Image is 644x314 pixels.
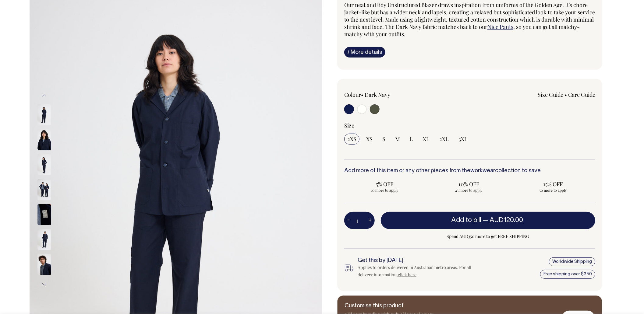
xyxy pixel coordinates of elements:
[37,129,51,150] img: dark-navy
[345,303,442,309] h6: Customise this product
[344,179,425,194] input: 5% OFF 10 more to apply
[420,134,433,145] input: XL
[37,229,51,250] img: dark-navy
[344,1,595,30] span: Our neat and tidy Unstructured Blazer draws inspiration from uniforms of the Golden Age. It's cho...
[516,188,590,193] span: 50 more to apply
[344,134,359,145] input: 2XS
[381,212,595,229] button: Add to bill —AUD120.00
[348,49,349,55] span: i
[347,135,356,143] span: 2XS
[490,217,523,223] span: AUD120.00
[379,134,388,145] input: S
[40,89,49,103] button: Previous
[381,233,595,240] span: Spend AUD350 more to get FREE SHIPPING
[407,134,416,145] input: L
[40,278,49,291] button: Next
[458,135,468,143] span: 3XL
[470,168,495,173] a: workwear
[344,215,353,227] button: -
[37,104,51,125] img: dark-navy
[382,135,385,143] span: S
[395,135,400,143] span: M
[37,254,51,275] img: dark-navy
[344,168,595,174] h6: Add more of this item or any other pieces from the collection to save
[347,180,422,188] span: 5% OFF
[398,272,416,277] a: click here
[366,135,373,143] span: XS
[365,91,390,98] label: Dark Navy
[429,179,509,194] input: 10% OFF 25 more to apply
[513,179,593,194] input: 15% OFF 50 more to apply
[344,122,595,129] div: Size
[344,47,385,58] a: iMore details
[358,258,481,264] h6: Get this by [DATE]
[564,91,567,98] span: •
[538,91,563,98] a: Size Guide
[436,134,452,145] input: 2XL
[439,135,449,143] span: 2XL
[37,154,51,175] img: dark-navy
[432,180,506,188] span: 10% OFF
[432,188,506,193] span: 25 more to apply
[483,217,525,223] span: —
[451,217,481,223] span: Add to bill
[487,23,513,30] a: Nice Pants
[361,91,363,98] span: •
[516,180,590,188] span: 15% OFF
[344,23,580,38] span: , so you can get all matchy-matchy with your outfits.
[365,215,375,227] button: +
[37,179,51,200] img: dark-navy
[363,134,376,145] input: XS
[410,135,413,143] span: L
[358,264,481,278] div: Applies to orders delivered in Australian metro areas. For all delivery information, .
[455,134,471,145] input: 3XL
[37,204,51,225] img: dark-navy
[392,134,403,145] input: M
[347,188,422,193] span: 10 more to apply
[344,91,445,98] div: Colour
[568,91,595,98] a: Care Guide
[423,135,430,143] span: XL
